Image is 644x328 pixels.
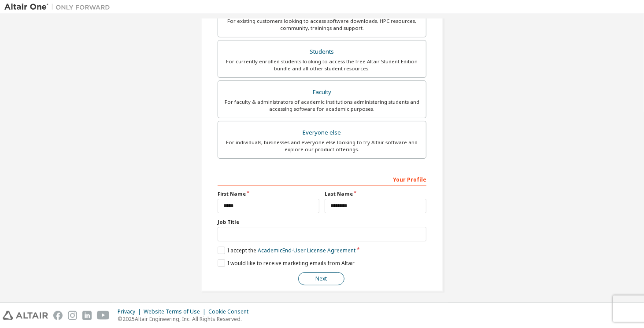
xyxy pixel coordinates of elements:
div: Cookie Consent [208,308,254,315]
div: Everyone else [223,127,421,139]
p: © 2025 Altair Engineering, Inc. All Rights Reserved. [118,315,254,323]
label: Job Title [218,219,426,226]
button: Next [298,272,344,285]
img: facebook.svg [53,311,63,320]
img: altair_logo.svg [3,311,48,320]
label: I would like to receive marketing emails from Altair [218,259,355,267]
img: Altair One [4,3,115,11]
div: Privacy [118,308,144,315]
div: Students [223,46,421,58]
div: Your Profile [218,172,426,186]
div: Website Terms of Use [144,308,208,315]
img: instagram.svg [68,311,77,320]
label: I accept the [218,247,355,254]
div: For faculty & administrators of academic institutions administering students and accessing softwa... [223,98,421,113]
img: youtube.svg [97,311,110,320]
div: For existing customers looking to access software downloads, HPC resources, community, trainings ... [223,18,421,32]
img: linkedin.svg [82,311,92,320]
div: For individuals, businesses and everyone else looking to try Altair software and explore our prod... [223,139,421,153]
label: Last Name [325,190,426,197]
div: For currently enrolled students looking to access the free Altair Student Edition bundle and all ... [223,58,421,72]
label: First Name [218,190,319,197]
div: Faculty [223,86,421,98]
a: Academic End-User License Agreement [258,247,355,254]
